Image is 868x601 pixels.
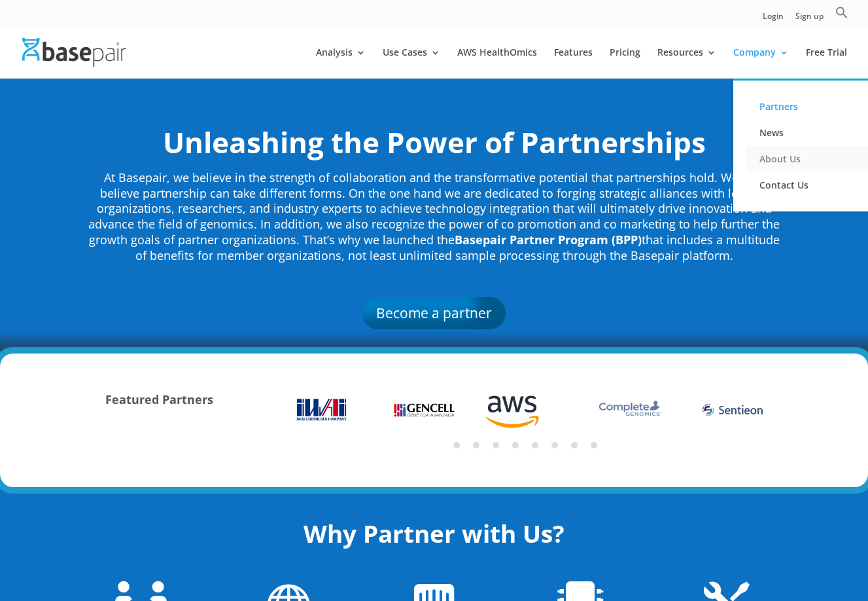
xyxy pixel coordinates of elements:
span: At Basepair, we believe in the strength of collaboration and the transformative potential that pa... [88,170,780,263]
a: Login [763,12,784,26]
button: 7 of 2 [571,442,578,448]
button: 8 of 2 [591,442,597,448]
a: Resources [657,48,716,79]
strong: Unleashing the Power of Partnerships [163,122,706,162]
a: AWS HealthOmics [457,48,537,79]
a: Use Cases [383,48,440,79]
button: 2 of 2 [473,442,479,448]
a: Features [554,48,593,79]
img: Basepair [22,38,126,66]
strong: Featured Partners [105,392,213,407]
img: sentieon [699,403,765,418]
button: 5 of 2 [532,442,538,448]
button: 3 of 2 [493,442,499,448]
a: Analysis [316,48,366,79]
a: Company [733,48,789,79]
button: 4 of 2 [512,442,519,448]
strong: Why Partner with Us? [304,517,564,550]
svg: Search [835,6,848,19]
a: Search Icon Link [835,6,848,26]
a: Become a partner [362,297,506,329]
strong: Basepair Partner Program (BPP) [455,232,642,247]
button: 1 of 2 [453,442,460,448]
button: 6 of 2 [551,442,558,448]
a: Free Trial [806,48,847,79]
a: Pricing [610,48,640,79]
a: Sign up [795,12,824,26]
